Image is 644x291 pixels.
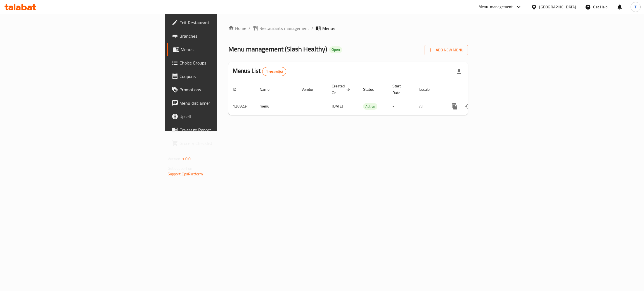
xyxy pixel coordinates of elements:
span: Menus [322,25,335,32]
span: Restaurants management [259,25,309,32]
a: Menu disclaimer [167,96,273,110]
button: Change Status [461,100,475,113]
span: ID [233,86,243,93]
span: Locale [419,86,437,93]
button: Add New Menu [425,45,468,55]
span: Start Date [392,83,408,96]
span: T [634,4,636,10]
span: Menu management ( Slash Healthy ) [228,43,327,55]
table: enhanced table [228,81,506,115]
th: Actions [444,81,506,98]
span: 1 record(s) [262,69,286,74]
h2: Menus List [233,67,286,76]
div: Export file [452,65,466,78]
span: Vendor [302,86,321,93]
span: Version: [168,155,181,163]
a: Grocery Checklist [167,137,273,150]
span: Menu disclaimer [179,100,268,106]
a: Upsell [167,110,273,123]
td: - [388,98,415,115]
td: All [415,98,444,115]
div: Total records count [262,67,287,76]
span: 1.0.0 [182,155,191,163]
div: Open [329,46,342,53]
span: Upsell [179,113,268,120]
a: Coupons [167,70,273,83]
span: Menus [181,46,268,53]
span: Grocery Checklist [179,140,268,147]
span: Branches [179,33,268,39]
span: Edit Restaurant [179,19,268,26]
a: Edit Restaurant [167,16,273,29]
a: Menus [167,43,273,56]
nav: breadcrumb [228,25,468,32]
span: Status [363,86,381,93]
span: Open [329,47,342,52]
span: Name [260,86,277,93]
td: menu [255,98,297,115]
a: Choice Groups [167,56,273,70]
a: Promotions [167,83,273,96]
li: / [311,25,313,32]
span: Promotions [179,86,268,93]
span: Add New Menu [429,47,463,54]
span: Active [363,103,377,110]
span: Choice Groups [179,59,268,66]
span: Get support on: [168,165,193,172]
div: Menu-management [479,4,513,10]
a: Restaurants management [253,25,309,32]
button: more [448,100,461,113]
a: Coverage Report [167,123,273,137]
div: [GEOGRAPHIC_DATA] [539,4,576,10]
span: Created On [332,83,352,96]
span: Coverage Report [179,127,268,133]
span: Coupons [179,73,268,80]
a: Support.OpsPlatform [168,170,203,178]
a: Branches [167,29,273,43]
span: [DATE] [332,102,343,110]
div: Active [363,103,377,110]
